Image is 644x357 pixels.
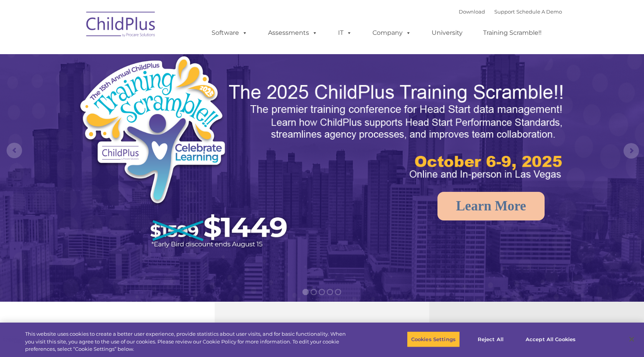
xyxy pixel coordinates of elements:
[424,25,470,41] a: University
[330,25,360,41] a: IT
[437,192,545,220] a: Learn More
[82,6,160,45] img: ChildPlus by Procare Solutions
[623,331,640,348] button: Close
[407,331,460,347] button: Cookies Settings
[260,25,325,41] a: Assessments
[25,330,354,353] div: This website uses cookies to create a better user experience, provide statistics about user visit...
[521,331,580,347] button: Accept All Cookies
[475,25,549,41] a: Training Scramble!!
[365,25,419,41] a: Company
[494,9,515,15] a: Support
[204,25,255,41] a: Software
[516,9,562,15] a: Schedule A Demo
[108,83,140,89] span: Phone number
[108,51,131,57] span: Last name
[459,9,562,15] font: |
[466,331,515,347] button: Reject All
[459,9,485,15] a: Download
